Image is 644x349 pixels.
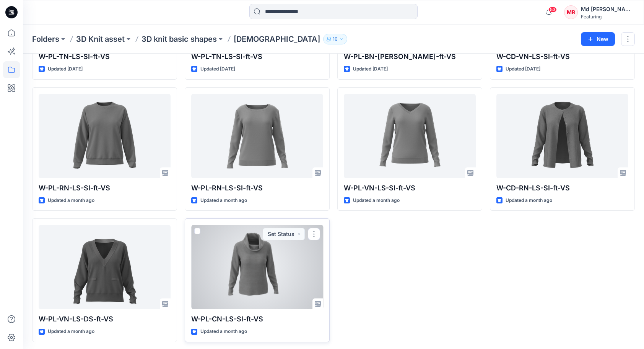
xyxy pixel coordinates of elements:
[39,225,171,309] a: W-PL-VN-LS-DS-ft-VS
[39,183,171,193] p: W-PL-RN-LS-SI-ft-VS
[200,65,235,73] p: Updated [DATE]
[48,328,94,336] p: Updated a month ago
[76,34,125,44] a: 3D Knit asset
[191,225,323,309] a: W-PL-CN-LS-SI-ft-VS
[496,94,628,178] a: W-CD-RN-LS-SI-ft-VS
[496,51,628,62] p: W-CD-VN-LS-SI-ft-VS
[48,65,83,73] p: Updated [DATE]
[344,183,476,193] p: W-PL-VN-LS-SI-ft-VS
[506,197,552,205] p: Updated a month ago
[581,14,634,20] div: Featuring
[39,51,171,62] p: W-PL-TN-LS-SI-ft-VS
[191,314,323,324] p: W-PL-CN-LS-SI-ft-VS
[48,197,94,205] p: Updated a month ago
[564,5,578,19] div: MR
[191,51,323,62] p: W-PL-TN-LS-SI-ft-VS
[548,7,557,13] span: 53
[200,328,247,336] p: Updated a month ago
[344,51,476,62] p: W-PL-BN-[PERSON_NAME]-ft-VS
[353,65,388,73] p: Updated [DATE]
[333,35,338,43] p: 10
[191,94,323,178] a: W-PL-RN-LS-SI-ft-VS
[344,94,476,178] a: W-PL-VN-LS-SI-ft-VS
[506,65,540,73] p: Updated [DATE]
[323,34,347,44] button: 10
[581,5,634,14] div: Md [PERSON_NAME][DEMOGRAPHIC_DATA]
[141,34,217,44] a: 3D knit basic shapes
[200,197,247,205] p: Updated a month ago
[191,183,323,193] p: W-PL-RN-LS-SI-ft-VS
[234,34,320,44] p: [DEMOGRAPHIC_DATA]
[581,32,615,46] button: New
[353,197,400,205] p: Updated a month ago
[496,183,628,193] p: W-CD-RN-LS-SI-ft-VS
[39,94,171,178] a: W-PL-RN-LS-SI-ft-VS
[39,314,171,324] p: W-PL-VN-LS-DS-ft-VS
[32,34,59,44] a: Folders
